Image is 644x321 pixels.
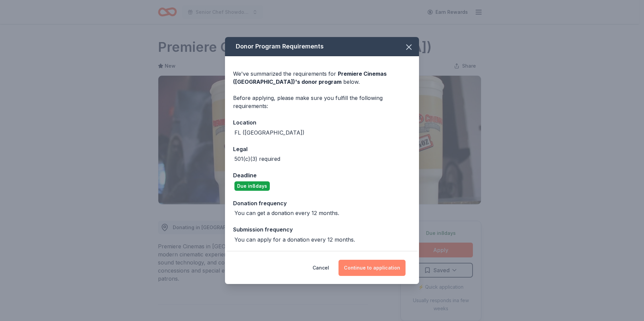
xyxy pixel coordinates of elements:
[313,260,329,276] button: Cancel
[233,70,411,86] div: We've summarized the requirements for below.
[233,199,411,208] div: Donation frequency
[234,129,304,137] div: FL ([GEOGRAPHIC_DATA])
[233,118,411,127] div: Location
[234,236,355,244] div: You can apply for a donation every 12 months.
[233,145,411,153] div: Legal
[234,181,270,191] div: Due in 8 days
[339,260,406,276] button: Continue to application
[233,171,411,180] div: Deadline
[233,225,411,234] div: Submission frequency
[225,37,419,56] div: Donor Program Requirements
[234,209,339,217] div: You can get a donation every 12 months.
[234,155,280,163] div: 501(c)(3) required
[233,94,411,110] div: Before applying, please make sure you fulfill the following requirements:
